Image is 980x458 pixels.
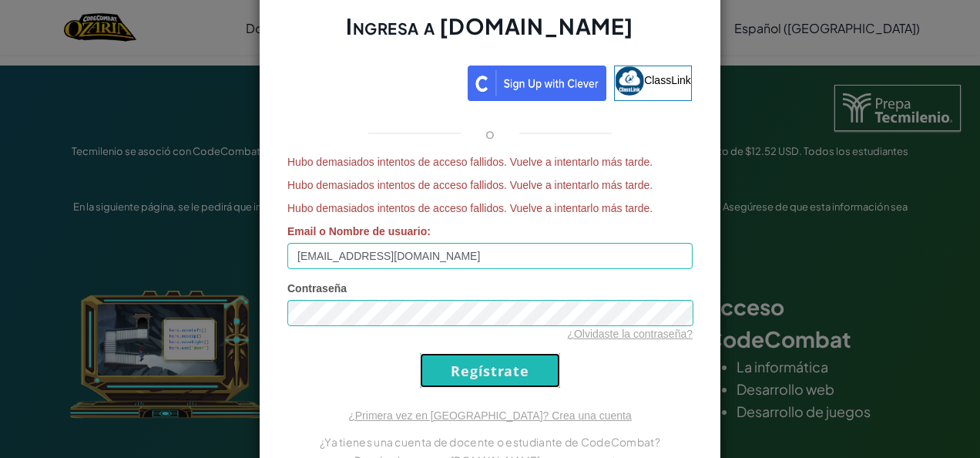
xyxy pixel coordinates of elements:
span: Hubo demasiados intentos de acceso fallidos. Vuelve a intentarlo más tarde. [287,177,693,193]
label: : [287,224,431,239]
p: ¿Ya tienes una cuenta de docente o estudiante de CodeCombat? [287,433,693,451]
a: ¿Olvidaste la contraseña? [567,328,693,340]
span: Email o Nombre de usuario [287,225,427,237]
a: ¿Primera vez en [GEOGRAPHIC_DATA]? Crea una cuenta [348,409,632,422]
span: Contraseña [287,282,347,295]
span: ClassLink [644,74,691,86]
img: clever_sso_button@2x.png [468,66,606,101]
iframe: Botón Iniciar sesión con Google [280,64,468,98]
h2: Ingresa a [DOMAIN_NAME] [287,12,693,56]
span: Hubo demasiados intentos de acceso fallidos. Vuelve a intentarlo más tarde. [287,200,693,216]
p: o [485,124,495,143]
img: classlink-logo-small.png [615,66,644,96]
input: Regístrate [420,353,560,388]
span: Hubo demasiados intentos de acceso fallidos. Vuelve a intentarlo más tarde. [287,154,693,170]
